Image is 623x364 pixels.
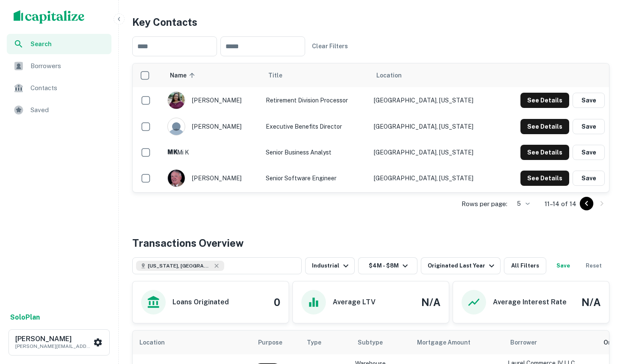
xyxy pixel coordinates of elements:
th: Location [133,331,251,354]
td: [GEOGRAPHIC_DATA], [US_STATE] [370,140,498,165]
button: [PERSON_NAME][PERSON_NAME][EMAIL_ADDRESS][PERSON_NAME][PERSON_NAME][DOMAIN_NAME] [8,329,110,356]
span: Borrowers [31,61,106,71]
iframe: Chat Widget [581,296,623,337]
span: Type [307,337,321,347]
button: Originated Last Year [421,257,501,274]
td: [GEOGRAPHIC_DATA], [US_STATE] [370,165,498,191]
h6: Average LTV [333,297,375,307]
h4: N/A [581,295,601,310]
button: Go to previous page [580,197,593,210]
th: Title [261,63,370,87]
td: Retirement Division Processor [261,87,370,113]
td: Senior Business Analyst [261,140,370,165]
img: 9c8pery4andzj6ohjkjp54ma2 [168,118,185,135]
td: Senior Software Engineer [261,165,370,191]
th: Subtype [351,331,410,354]
button: [US_STATE], [GEOGRAPHIC_DATA] [132,257,302,274]
button: Industrial [305,257,355,274]
div: [PERSON_NAME] [167,118,257,135]
span: [US_STATE], [GEOGRAPHIC_DATA] [148,262,211,270]
button: See Details [520,119,569,134]
button: Save [573,171,605,186]
h6: Average Interest Rate [493,297,567,307]
div: [PERSON_NAME] [167,91,257,109]
img: 1517719614287 [168,170,185,187]
span: Contacts [31,83,106,93]
button: Save [573,93,605,108]
th: Purpose [251,331,300,354]
h6: Loans Originated [172,297,229,307]
span: Purpose [258,337,293,347]
h4: 0 [274,295,280,310]
h4: N/A [421,295,440,310]
a: Borrowers [7,56,111,76]
button: Save your search to get updates of matches that match your search criteria. [550,257,577,274]
td: [GEOGRAPHIC_DATA], [US_STATE] [370,113,498,140]
h4: Transactions Overview [132,235,244,251]
button: Clear Filters [309,39,351,54]
span: Search [31,39,106,49]
p: 11–14 of 14 [545,199,576,209]
th: Location [370,63,498,87]
span: Subtype [358,337,383,347]
span: Location [139,337,176,347]
a: Contacts [7,78,111,98]
button: See Details [520,171,569,186]
button: Save [573,145,605,160]
span: Mortgage Amount [417,337,481,347]
th: Borrower [503,331,597,354]
div: mi k [167,148,257,157]
button: $4M - $8M [358,257,417,274]
img: 1517276416598 [168,92,185,109]
h6: [PERSON_NAME] [15,336,92,342]
a: Search [7,34,111,54]
img: capitalize-logo.png [14,10,85,24]
a: SoloPlan [10,312,40,323]
p: Rows per page: [462,199,507,209]
p: M K [167,148,177,157]
div: 5 [511,198,531,210]
button: Save [573,119,605,134]
span: Borrower [510,337,537,347]
div: Originated Last Year [428,261,497,271]
p: [PERSON_NAME][EMAIL_ADDRESS][PERSON_NAME][PERSON_NAME][DOMAIN_NAME] [15,342,92,350]
h4: Key Contacts [132,14,609,30]
button: See Details [520,145,569,160]
button: See Details [520,93,569,108]
button: Reset [580,257,607,274]
span: Saved [31,105,106,115]
span: Name [170,70,197,80]
div: [PERSON_NAME] [167,169,257,187]
span: Location [376,70,402,80]
th: Name [163,63,261,87]
strong: Solo Plan [10,313,40,321]
a: Saved [7,100,111,120]
td: Executive Benefits Director [261,113,370,140]
button: All Filters [504,257,546,274]
td: [GEOGRAPHIC_DATA], [US_STATE] [370,87,498,113]
th: Type [300,331,351,354]
span: Title [268,70,293,80]
div: scrollable content [133,63,609,191]
th: Mortgage Amount [410,331,503,354]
